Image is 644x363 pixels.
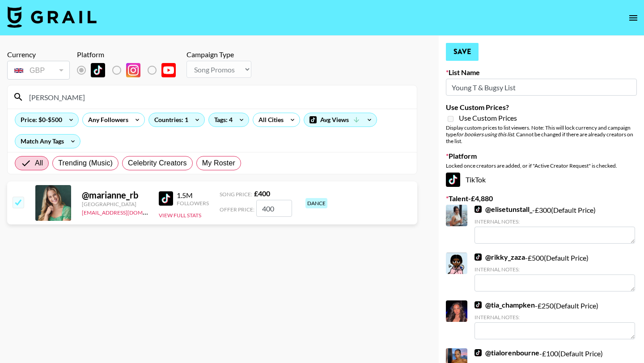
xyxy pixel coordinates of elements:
[475,205,635,244] div: - £ 300 (Default Price)
[186,50,251,59] div: Campaign Type
[475,300,535,309] a: @tia_champken
[82,190,148,201] div: @ marianne_rb
[446,173,637,187] div: TikTok
[209,113,249,127] div: Tags: 4
[35,158,43,169] span: All
[177,200,209,207] div: Followers
[82,207,172,216] a: [EMAIL_ADDRESS][DOMAIN_NAME]
[202,158,235,169] span: My Roster
[446,68,637,77] label: List Name
[475,266,635,273] div: Internal Notes:
[254,189,270,198] strong: £ 400
[475,253,482,261] img: TikTok
[256,200,292,217] input: 400
[220,191,252,198] span: Song Price:
[128,158,187,169] span: Celebrity Creators
[446,162,637,169] div: Locked once creators are added, or if "Active Creator Request" is checked.
[456,131,514,138] em: for bookers using this list
[77,50,183,59] div: Platform
[446,103,637,112] label: Use Custom Prices?
[624,9,642,27] button: open drawer
[475,218,635,225] div: Internal Notes:
[446,124,637,144] div: Display custom prices to list viewers. Note: This will lock currency and campaign type . Cannot b...
[475,300,635,339] div: - £ 250 (Default Price)
[126,63,140,77] img: Instagram
[220,206,254,213] span: Offer Price:
[446,152,637,160] label: Platform
[7,50,70,59] div: Currency
[475,253,525,262] a: @rikky_zaza
[446,43,479,61] button: Save
[7,6,97,28] img: Grail Talent
[83,113,130,127] div: Any Followers
[475,349,482,356] img: TikTok
[24,90,411,104] input: Search by User Name
[177,191,209,200] div: 1.5M
[82,201,148,207] div: [GEOGRAPHIC_DATA]
[159,212,201,219] button: View Full Stats
[58,158,113,169] span: Trending (Music)
[149,113,204,127] div: Countries: 1
[305,198,327,208] div: dance
[159,191,173,206] img: TikTok
[475,205,532,214] a: @elisetunstall_
[446,173,460,187] img: TikTok
[459,114,517,122] span: Use Custom Prices
[475,301,482,308] img: TikTok
[15,113,78,127] div: Price: $0-$500
[9,63,68,78] div: GBP
[475,314,635,321] div: Internal Notes:
[253,113,285,127] div: All Cities
[475,253,635,291] div: - £ 500 (Default Price)
[475,206,482,213] img: TikTok
[475,348,539,357] a: @tialorenbourne
[304,113,377,127] div: Avg Views
[77,61,183,80] div: List locked to TikTok.
[15,135,80,148] div: Match Any Tags
[7,59,70,81] div: Remove selected talent to change your currency
[446,194,637,203] label: Talent - £ 4,880
[91,63,105,77] img: TikTok
[161,63,176,77] img: YouTube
